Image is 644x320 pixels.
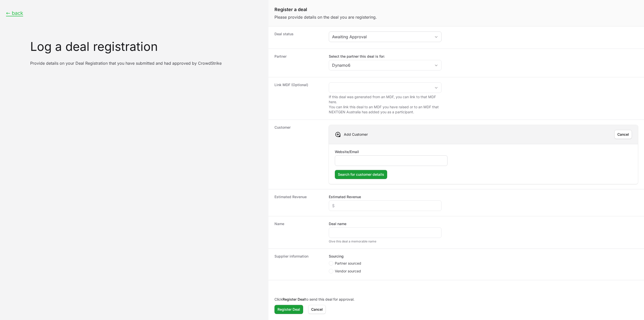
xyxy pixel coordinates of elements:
[431,83,441,93] div: Open
[274,297,638,302] p: Click to send this deal for approval.
[335,261,361,266] span: Partner sourced
[329,54,441,59] label: Select the partner this deal is for:
[335,269,361,274] span: Vendor sourced
[308,305,326,314] button: Cancel
[274,54,323,72] dt: Partner
[329,221,346,226] label: Deal name
[431,60,441,70] div: Open
[277,306,300,312] span: Register Deal
[274,194,323,211] dt: Estimated Revenue
[274,254,323,275] dt: Supplier information
[344,132,368,137] p: Add Customer
[6,10,23,16] button: ← back
[332,203,438,209] input: $
[614,130,632,139] button: Cancel
[617,131,629,137] span: Cancel
[274,31,323,44] dt: Deal status
[329,94,441,115] p: If this deal was generated from an MDF, you can link to that MDF here. You can link this deal to ...
[30,61,256,66] p: Provide details on your Deal Registration that you have submitted and had approved by CrowdStrike
[283,297,305,301] b: Register Deal
[335,149,359,154] label: Website/Email
[274,305,303,314] button: Register Deal
[274,14,638,20] p: Please provide details on the deal you are registering.
[332,34,431,40] div: Awaiting Approval
[329,194,361,199] label: Estimated Revenue
[329,254,344,259] legend: Sourcing
[268,26,644,280] dl: Create activity form
[30,41,262,53] h1: Log a deal registration
[335,170,387,179] button: Search for customer details
[274,82,323,115] dt: Link MDF (Optional)
[329,239,441,243] div: Give this deal a memorable name
[329,32,441,42] button: Awaiting Approval
[274,221,323,243] dt: Name
[274,125,323,184] dt: Customer
[338,171,384,177] span: Search for customer details
[274,6,638,13] h1: Register a deal
[311,306,323,312] span: Cancel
